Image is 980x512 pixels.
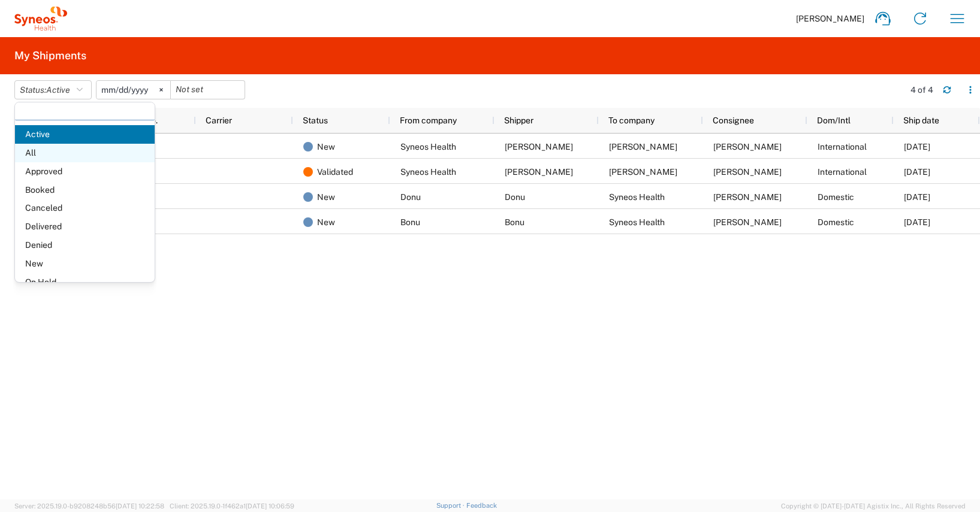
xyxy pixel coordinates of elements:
[796,13,864,24] span: [PERSON_NAME]
[904,142,930,152] span: 08/19/2025
[818,167,867,177] span: International
[15,125,155,144] span: Active
[15,144,155,162] span: All
[317,184,335,210] span: New
[818,217,854,227] span: Domestic
[505,167,573,177] span: Antoine Kouwonou
[609,167,677,177] span: Eszter Pollermann
[436,502,466,509] a: Support
[15,181,155,199] span: Booked
[713,217,782,227] span: Antoine Kouwonou
[97,81,170,99] input: Not set
[15,217,155,236] span: Delivered
[15,199,155,217] span: Canceled
[15,273,155,292] span: On Hold
[910,84,933,95] div: 4 of 4
[400,116,457,125] span: From company
[46,85,70,95] span: Active
[14,49,86,63] h2: My Shipments
[466,502,497,509] a: Feedback
[904,167,930,177] span: 08/07/2025
[14,80,92,99] button: Status:Active
[609,217,665,227] span: Syneos Health
[15,255,155,273] span: New
[206,116,232,125] span: Carrier
[505,142,573,152] span: Antoine Kouwonou
[713,142,782,152] span: Erika Scheidl
[246,502,294,510] span: [DATE] 10:06:59
[400,192,421,202] span: Donu
[400,167,456,177] span: Syneos Health
[904,192,930,202] span: 08/01/2025
[609,192,665,202] span: Syneos Health
[903,116,939,125] span: Ship date
[170,502,294,510] span: Client: 2025.19.0-1f462a1
[15,236,155,255] span: Denied
[609,142,677,152] span: Erika Scheidl
[904,217,930,227] span: 08/01/2025
[15,162,155,181] span: Approved
[317,159,353,184] span: Validated
[400,142,456,152] span: Syneos Health
[116,502,164,510] span: [DATE] 10:22:58
[818,192,854,202] span: Domestic
[171,81,245,99] input: Not set
[713,192,782,202] span: Antoine Kouwonou
[400,217,420,227] span: Bonu
[817,116,851,125] span: Dom/Intl
[608,116,655,125] span: To company
[317,134,335,159] span: New
[14,502,164,510] span: Server: 2025.19.0-b9208248b56
[504,116,533,125] span: Shipper
[781,501,966,511] span: Copyright © [DATE]-[DATE] Agistix Inc., All Rights Reserved
[317,210,335,235] span: New
[505,192,525,202] span: Donu
[713,116,754,125] span: Consignee
[303,116,328,125] span: Status
[713,167,782,177] span: Eszter Pollermann
[505,217,524,227] span: Bonu
[818,142,867,152] span: International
